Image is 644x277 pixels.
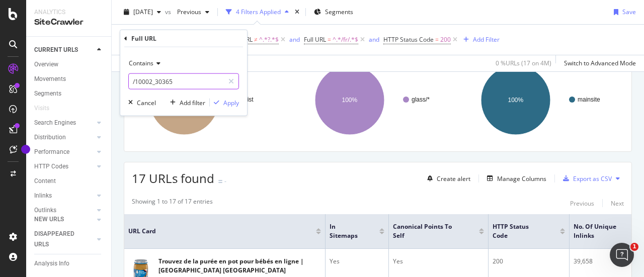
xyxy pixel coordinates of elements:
[34,229,85,250] div: DISAPPEARED URLS
[128,227,313,236] span: URL Card
[342,97,358,104] text: 100%
[393,257,484,266] div: Yes
[328,35,331,44] span: =
[437,174,470,183] div: Create alert
[493,257,565,266] div: 200
[369,35,379,44] div: and
[120,4,165,20] button: [DATE]
[34,147,69,157] div: Performance
[293,7,301,17] div: times
[210,98,239,108] button: Apply
[158,257,321,275] div: Trouvez de la purée en pot pour bébés en ligne | [GEOGRAPHIC_DATA] [GEOGRAPHIC_DATA]
[254,35,258,44] span: ≠
[289,35,300,44] div: and
[131,34,156,43] div: Full URL
[369,35,379,44] button: and
[133,8,153,16] span: 2025 Aug. 1st
[165,8,173,16] span: vs
[34,59,104,70] a: Overview
[34,45,78,55] div: CURRENT URLS
[570,199,594,208] div: Previous
[34,205,56,216] div: Outlinks
[496,59,551,67] div: 0 % URLs ( 17 on 4M )
[611,197,624,209] button: Next
[435,35,439,44] span: =
[560,55,636,71] button: Switch to Advanced Mode
[218,180,222,183] img: Equal
[610,4,636,20] button: Save
[132,56,290,144] div: A chart.
[34,176,104,187] a: Content
[310,4,357,20] button: Segments
[564,59,636,67] div: Switch to Advanced Mode
[34,161,94,172] a: HTTP Codes
[578,96,600,103] text: mainsite
[483,172,546,184] button: Manage Columns
[34,191,94,201] a: Inlinks
[34,258,104,269] a: Analysis Info
[325,8,353,16] span: Segments
[34,205,94,216] a: Outlinks
[34,88,104,99] a: Segments
[423,170,470,187] button: Create alert
[493,222,545,240] span: HTTP Status Code
[459,34,500,46] button: Add Filter
[34,17,103,28] div: SiteCrawler
[173,4,213,20] button: Previous
[463,56,621,144] svg: A chart.
[180,98,205,107] div: Add filter
[21,145,30,154] div: Tooltip anchor
[223,98,239,107] div: Apply
[236,8,281,16] div: 4 Filters Applied
[34,147,94,157] a: Performance
[34,103,49,114] div: Visits
[224,177,226,186] div: -
[34,176,56,187] div: Content
[304,35,326,44] span: Full URL
[34,88,61,99] div: Segments
[333,33,358,47] span: ^.*/fr/.*$
[289,35,300,44] button: and
[173,8,201,16] span: Previous
[473,35,500,44] div: Add Filter
[574,222,637,240] span: No. of Unique Inlinks
[383,35,434,44] span: HTTP Status Code
[34,132,94,143] a: Distribution
[34,103,59,114] a: Visits
[132,197,213,209] div: Showing 1 to 17 of 17 entries
[497,174,546,183] div: Manage Columns
[570,197,594,209] button: Previous
[132,170,214,187] span: 17 URLs found
[124,98,156,108] button: Cancel
[222,4,293,20] button: 4 Filters Applied
[559,170,612,187] button: Export as CSV
[573,174,612,183] div: Export as CSV
[440,33,451,47] span: 200
[166,98,205,108] button: Add filter
[34,161,68,172] div: HTTP Codes
[297,56,455,144] svg: A chart.
[246,96,254,103] text: list
[34,118,94,128] a: Search Engines
[393,222,464,240] span: Canonical Points to Self
[137,98,156,107] div: Cancel
[34,214,94,225] a: NEW URLS
[34,229,94,250] a: DISAPPEARED URLS
[622,8,636,16] div: Save
[330,257,384,266] div: Yes
[34,45,94,55] a: CURRENT URLS
[611,199,624,208] div: Next
[630,243,638,251] span: 1
[34,118,76,128] div: Search Engines
[610,243,634,267] iframe: Intercom live chat
[34,132,66,143] div: Distribution
[330,222,364,240] span: In Sitemaps
[129,59,153,67] span: Contains
[34,214,64,225] div: NEW URLS
[34,191,52,201] div: Inlinks
[34,8,103,17] div: Analytics
[412,96,430,103] text: glass/*
[508,97,523,104] text: 100%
